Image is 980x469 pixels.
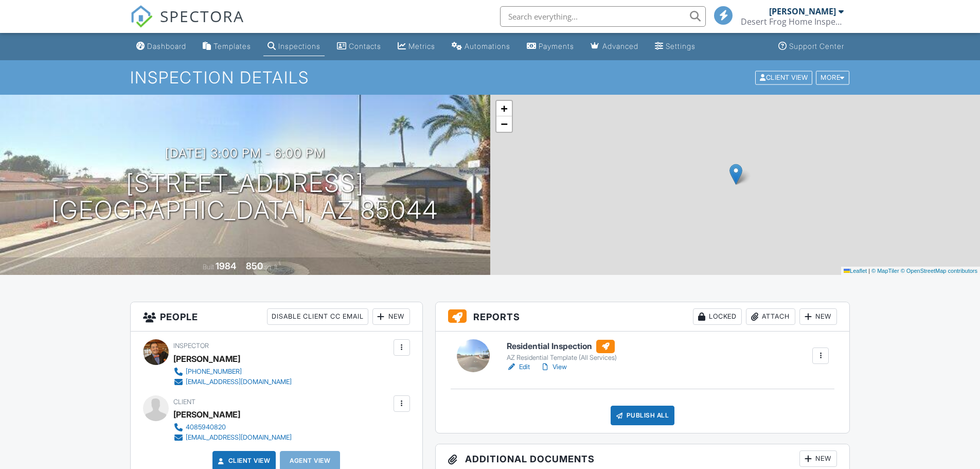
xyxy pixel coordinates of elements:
[844,268,867,274] a: Leaflet
[213,42,251,50] div: Templates
[666,42,696,50] div: Settings
[173,398,195,406] span: Client
[789,42,844,50] div: Support Center
[871,268,899,274] a: © MapTiler
[333,37,385,56] a: Contacts
[173,422,292,432] a: 4085940820
[500,6,706,27] input: Search everything...
[507,354,617,362] div: AZ Residential Template (All Services)
[496,116,512,132] a: Zoom out
[349,42,381,50] div: Contacts
[602,42,638,50] div: Advanced
[741,16,844,27] div: Desert Frog Home Inspections LLC
[216,456,271,466] a: Client View
[901,268,977,274] a: © OpenStreetMap contributors
[496,101,512,116] a: Zoom in
[160,5,244,27] span: SPECTORA
[611,406,675,425] div: Publish All
[539,42,574,50] div: Payments
[186,378,292,386] div: [EMAIL_ADDRESS][DOMAIN_NAME]
[199,37,255,56] a: Templates
[501,102,507,115] span: +
[436,302,850,332] h3: Reports
[173,351,240,367] div: [PERSON_NAME]
[868,268,870,274] span: |
[507,340,617,362] a: Residential Inspection AZ Residential Template (All Services)
[755,71,812,84] div: Client View
[264,263,279,271] span: sq. ft.
[186,433,292,442] div: [EMAIL_ADDRESS][DOMAIN_NAME]
[173,367,292,377] a: [PHONE_NUMBER]
[746,308,795,325] div: Attach
[51,170,438,224] h1: [STREET_ADDRESS] [GEOGRAPHIC_DATA], AZ 85044
[173,377,292,387] a: [EMAIL_ADDRESS][DOMAIN_NAME]
[693,308,742,325] div: Locked
[203,263,214,271] span: Built
[774,37,848,56] a: Support Center
[130,5,153,28] img: The Best Home Inspection Software - Spectora
[540,362,567,372] a: View
[523,37,578,56] a: Payments
[799,308,837,325] div: New
[799,450,837,467] div: New
[754,73,815,81] a: Client View
[216,260,236,271] div: 1984
[132,37,190,56] a: Dashboard
[507,362,530,372] a: Edit
[147,42,186,50] div: Dashboard
[465,42,510,50] div: Automations
[173,432,292,443] a: [EMAIL_ADDRESS][DOMAIN_NAME]
[165,146,325,160] h3: [DATE] 3:00 pm - 6:00 pm
[408,42,435,50] div: Metrics
[186,423,226,431] div: 4085940820
[729,164,742,185] img: Marker
[173,342,209,350] span: Inspector
[130,14,244,36] a: SPECTORA
[394,37,439,56] a: Metrics
[816,71,849,84] div: More
[372,308,410,325] div: New
[263,37,325,56] a: Inspections
[186,368,242,376] div: [PHONE_NUMBER]
[448,37,514,56] a: Automations (Basic)
[769,6,836,16] div: [PERSON_NAME]
[267,308,368,325] div: Disable Client CC Email
[586,37,643,56] a: Advanced
[173,407,240,422] div: [PERSON_NAME]
[501,117,507,130] span: −
[507,340,617,353] h6: Residential Inspection
[130,68,850,86] h1: Inspection Details
[651,37,700,56] a: Settings
[278,42,320,50] div: Inspections
[246,260,263,271] div: 850
[131,302,422,332] h3: People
